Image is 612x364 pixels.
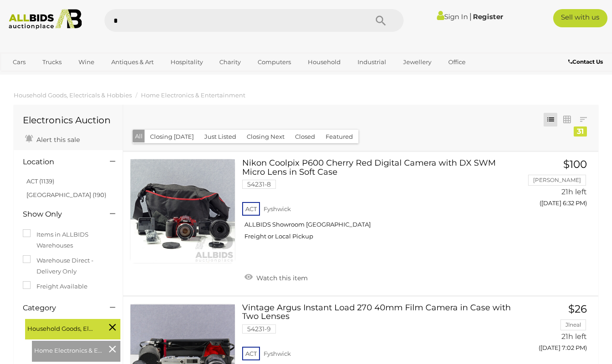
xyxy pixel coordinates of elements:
[563,158,587,171] span: $100
[23,115,114,125] h1: Electronics Auction
[352,55,392,70] a: Industrial
[23,304,96,312] h4: Category
[23,158,96,166] h4: Location
[574,126,587,136] div: 31
[254,274,308,282] span: Watch this item
[526,159,589,212] a: $100 [PERSON_NAME] 21h left ([DATE] 6:32 PM)
[320,130,358,144] button: Featured
[526,303,589,357] a: $26 Jlneal 21h left ([DATE] 7:02 PM)
[213,55,247,70] a: Charity
[26,191,106,198] a: [GEOGRAPHIC_DATA] (190)
[7,70,37,85] a: Sports
[473,12,503,21] a: Register
[358,9,404,32] button: Search
[249,159,513,248] a: Nikon Coolpix P600 Cherry Red Digital Camera with DX SWM Micro Lens in Soft Case 54231-8 ACT Fysh...
[23,210,96,218] h4: Show Only
[165,55,209,70] a: Hospitality
[568,57,605,67] a: Contact Us
[141,91,245,99] a: Home Electronics & Entertainment
[133,130,145,143] button: All
[397,55,437,70] a: Jewellery
[73,55,100,70] a: Wine
[14,91,132,99] a: Household Goods, Electricals & Hobbies
[242,270,310,284] a: Watch this item
[23,255,114,277] label: Warehouse Direct - Delivery Only
[42,70,119,85] a: [GEOGRAPHIC_DATA]
[568,303,587,315] span: $26
[26,177,54,185] a: ACT (1139)
[252,55,297,70] a: Computers
[290,130,321,144] button: Closed
[437,12,468,21] a: Sign In
[442,55,472,70] a: Office
[23,229,114,251] label: Items in ALLBIDS Warehouses
[568,58,603,65] b: Contact Us
[199,130,242,144] button: Just Listed
[302,55,347,70] a: Household
[34,136,80,144] span: Alert this sale
[145,130,199,144] button: Closing [DATE]
[36,55,67,70] a: Trucks
[23,132,82,146] a: Alert this sale
[7,55,31,70] a: Cars
[34,343,103,356] span: Home Electronics & Entertainment
[105,55,160,70] a: Antiques & Art
[241,130,290,144] button: Closing Next
[469,11,472,21] span: |
[27,321,96,334] span: Household Goods, Electricals & Hobbies
[23,281,88,292] label: Freight Available
[5,9,86,30] img: Allbids.com.au
[553,9,607,27] a: Sell with us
